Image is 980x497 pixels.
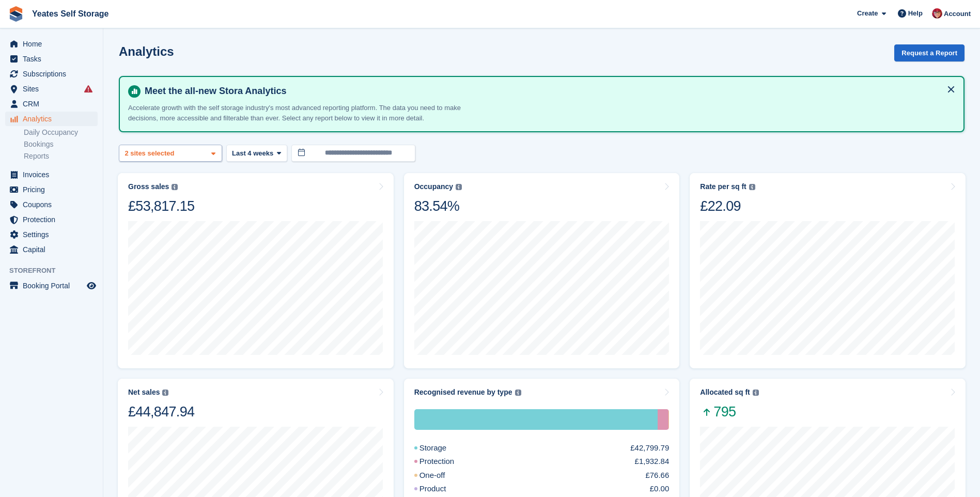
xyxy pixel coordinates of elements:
span: Account [944,9,971,19]
div: £22.09 [700,197,755,215]
div: Occupancy [414,182,453,191]
div: Gross sales [128,182,169,191]
div: Storage [414,442,472,454]
span: Analytics [23,112,85,126]
a: Preview store [85,279,98,292]
div: 83.54% [414,197,462,215]
a: menu [5,37,98,51]
span: CRM [23,97,85,111]
div: Rate per sq ft [700,182,746,191]
div: 2 sites selected [123,148,178,159]
div: £42,799.79 [630,442,669,454]
i: Smart entry sync failures have occurred [84,85,92,93]
button: Last 4 weeks [226,145,287,162]
a: menu [5,112,98,126]
a: Bookings [24,139,98,149]
a: menu [5,97,98,111]
a: Yeates Self Storage [28,5,113,22]
h4: Meet the all-new Stora Analytics [141,85,955,97]
div: One-off [668,409,669,430]
span: Create [857,8,878,19]
a: menu [5,197,98,212]
div: Recognised revenue by type [414,388,512,397]
img: icon-info-grey-7440780725fd019a000dd9b08b2336e03edf1995a4989e88bcd33f0948082b44.svg [515,390,521,396]
span: Booking Portal [23,278,85,293]
span: Capital [23,242,85,257]
button: Request a Report [894,44,965,61]
a: Daily Occupancy [24,128,98,137]
img: stora-icon-8386f47178a22dfd0bd8f6a31ec36ba5ce8667c1dd55bd0f319d3a0aa187defe.svg [8,6,24,22]
h2: Analytics [119,44,174,58]
span: Home [23,37,85,51]
div: Storage [414,409,658,430]
span: Invoices [23,167,85,182]
span: Protection [23,212,85,227]
img: icon-info-grey-7440780725fd019a000dd9b08b2336e03edf1995a4989e88bcd33f0948082b44.svg [172,184,178,190]
div: £76.66 [645,470,669,482]
div: Net sales [128,388,160,397]
a: menu [5,67,98,81]
span: Coupons [23,197,85,212]
a: menu [5,167,98,182]
a: menu [5,227,98,242]
img: icon-info-grey-7440780725fd019a000dd9b08b2336e03edf1995a4989e88bcd33f0948082b44.svg [749,184,755,190]
div: £1,932.84 [635,456,670,468]
div: Protection [414,456,479,468]
div: £0.00 [650,483,670,495]
a: menu [5,242,98,257]
span: Settings [23,227,85,242]
div: Protection [658,409,668,430]
span: Pricing [23,182,85,197]
span: Storefront [9,266,103,276]
div: Product [414,483,471,495]
span: Tasks [23,52,85,66]
a: menu [5,52,98,66]
img: Wendie Tanner [932,8,942,19]
div: £53,817.15 [128,197,194,215]
span: Subscriptions [23,67,85,81]
span: Sites [23,82,85,96]
span: Last 4 weeks [232,148,273,159]
a: Reports [24,151,98,161]
img: icon-info-grey-7440780725fd019a000dd9b08b2336e03edf1995a4989e88bcd33f0948082b44.svg [456,184,462,190]
a: menu [5,182,98,197]
p: Accelerate growth with the self storage industry's most advanced reporting platform. The data you... [128,103,490,123]
div: One-off [414,470,470,482]
img: icon-info-grey-7440780725fd019a000dd9b08b2336e03edf1995a4989e88bcd33f0948082b44.svg [753,390,759,396]
a: menu [5,212,98,227]
a: menu [5,278,98,293]
a: menu [5,82,98,96]
span: 795 [700,403,758,421]
img: icon-info-grey-7440780725fd019a000dd9b08b2336e03edf1995a4989e88bcd33f0948082b44.svg [162,390,168,396]
div: £44,847.94 [128,403,194,421]
div: Allocated sq ft [700,388,750,397]
span: Help [908,8,923,19]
